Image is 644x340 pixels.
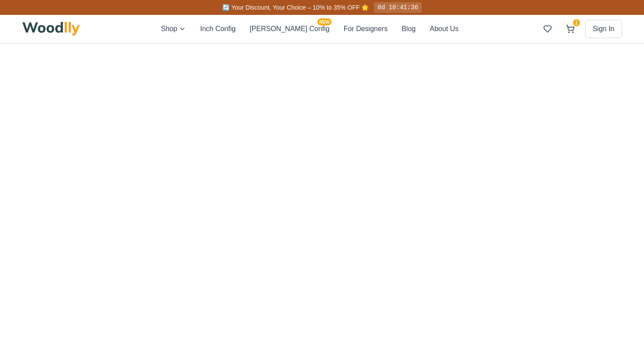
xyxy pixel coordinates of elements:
span: 🔄 Your Discount, Your Choice – 10% to 35% OFF 🌟 [222,4,369,11]
button: 1 [562,21,578,37]
div: 0d 10:41:36 [374,2,421,13]
span: NEW [317,18,331,25]
button: Inch Config [200,24,235,34]
button: About Us [430,24,459,34]
button: Shop [161,24,186,34]
button: Blog [402,24,416,34]
iframe: To enrich screen reader interactions, please activate Accessibility in Grammarly extension settings [614,306,635,327]
button: [PERSON_NAME] ConfigNEW [249,24,329,34]
span: 1 [573,19,580,26]
button: Sign In [585,20,622,38]
button: For Designers [344,24,388,34]
img: Woodlly [22,22,80,36]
